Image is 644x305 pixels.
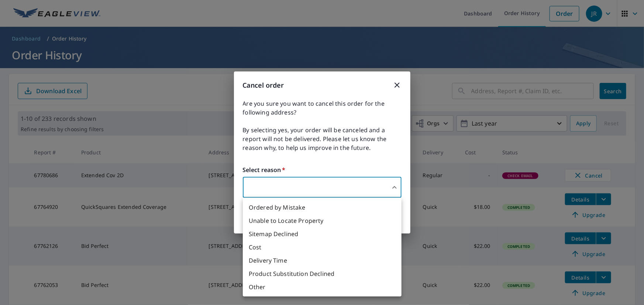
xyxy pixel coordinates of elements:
[243,241,402,254] li: Cost
[243,227,402,241] li: Sitemap Declined
[243,280,402,294] li: Other
[243,214,402,227] li: Unable to Locate Property
[243,201,402,214] li: Ordered by Mistake
[243,267,402,280] li: Product Substitution Declined
[243,254,402,267] li: Delivery Time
